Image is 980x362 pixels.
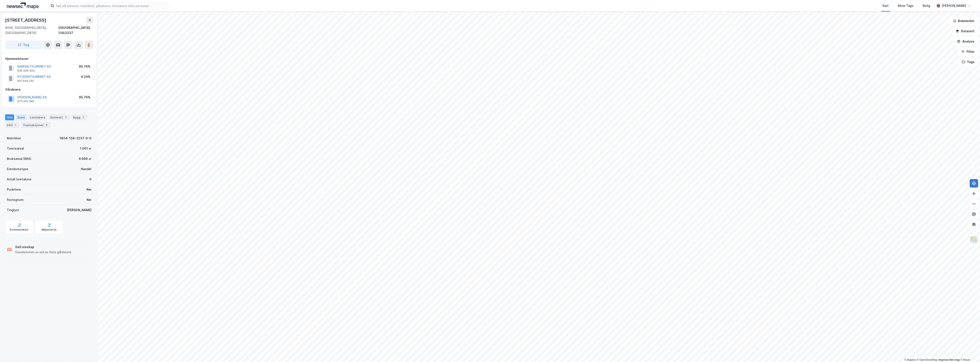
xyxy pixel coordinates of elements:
button: Tag [5,41,42,49]
div: Kontrollprogram for chat [959,341,980,362]
div: Gårdeiere [5,87,93,92]
div: Kart [883,3,889,8]
div: Mine Tags [898,3,914,8]
div: Kommunekart [10,228,28,231]
div: Bygg [71,114,87,120]
div: Handel [81,166,91,172]
div: Tomteareal [7,146,24,151]
div: Miljøstatus [42,228,57,231]
div: 975 914 380 [17,100,34,103]
div: 0 [89,177,91,182]
div: Bruksareal (BRA) [7,156,31,161]
button: Filter [958,47,978,56]
div: 831 648 252 [17,79,34,83]
div: Antall leietakere [7,177,31,182]
div: Tinglyst [7,207,19,213]
div: 4 966 ㎡ [79,156,91,161]
div: Hjemmelshaver [5,56,93,61]
div: Festegrunn [7,197,24,202]
div: [STREET_ADDRESS] [5,17,47,24]
img: logo.a4113a55bc3d86da70a041830d287a7e.svg [7,3,38,9]
div: 1 001 ㎡ [80,146,91,151]
div: [PERSON_NAME] [942,3,966,8]
div: Eiere [16,114,26,120]
div: 1 [64,115,68,119]
img: Z [970,236,978,244]
div: Bolig [923,3,930,8]
a: Improve this map [939,358,960,361]
a: Mapbox [904,358,916,361]
div: ESG [5,122,19,128]
div: Punktleie [7,187,21,192]
div: 8 [44,123,49,127]
button: Tags [958,58,978,66]
div: 8006, [GEOGRAPHIC_DATA], [GEOGRAPHIC_DATA] [5,25,59,35]
div: Matrikkel [7,136,21,141]
button: Bokmerker [949,17,978,25]
div: Delt eieskap [15,244,71,250]
div: 1 [13,123,18,127]
div: Transaksjoner [21,122,50,128]
div: Datasett [49,114,70,120]
div: 930 939 404 [17,69,35,72]
div: Nei [87,197,91,202]
div: Eiendommen er eid av flere gårdeiere [15,250,71,255]
button: Datasett [952,27,978,35]
div: Nei [87,187,91,192]
input: Søk på adresse, matrikkel, gårdeiere, leietakere eller personer [54,3,168,9]
div: 1804-138-2237-0-0 [60,136,91,141]
div: 1 [81,115,85,119]
div: 4.24% [81,74,90,79]
div: [GEOGRAPHIC_DATA], 138/2237 [59,25,93,35]
a: OpenStreetMap [917,358,938,361]
div: Leietakere [28,114,47,120]
div: Info [5,114,14,120]
div: 95.76% [79,64,90,69]
div: 95.76% [79,95,90,100]
button: Analyse [954,37,978,46]
iframe: Chat Widget [959,341,980,362]
div: Eiendomstype [7,166,28,172]
div: [PERSON_NAME] [67,207,91,213]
